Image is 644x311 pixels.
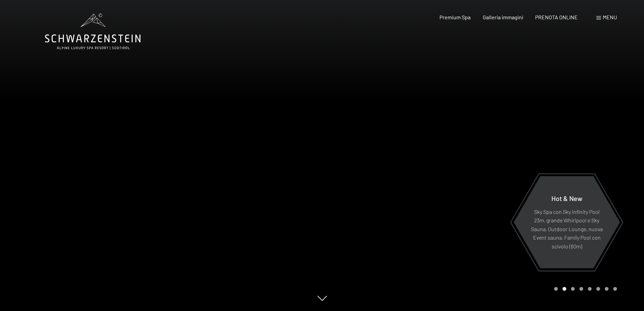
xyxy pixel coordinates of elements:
p: Sky Spa con Sky infinity Pool 23m, grande Whirlpool e Sky Sauna, Outdoor Lounge, nuova Event saun... [530,207,603,250]
span: Menu [603,14,617,20]
div: Carousel Pagination [552,287,617,291]
span: Hot & New [551,194,582,202]
div: Carousel Page 5 [588,287,592,291]
div: Carousel Page 2 (Current Slide) [563,287,566,291]
div: Carousel Page 6 [596,287,600,291]
div: Carousel Page 1 [554,287,558,291]
a: Galleria immagini [483,14,523,20]
div: Carousel Page 3 [571,287,575,291]
div: Carousel Page 8 [613,287,617,291]
a: Premium Spa [439,14,471,20]
a: Hot & New Sky Spa con Sky infinity Pool 23m, grande Whirlpool e Sky Sauna, Outdoor Lounge, nuova ... [513,176,620,269]
div: Carousel Page 4 [579,287,583,291]
a: PRENOTA ONLINE [535,14,578,20]
div: Carousel Page 7 [605,287,609,291]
